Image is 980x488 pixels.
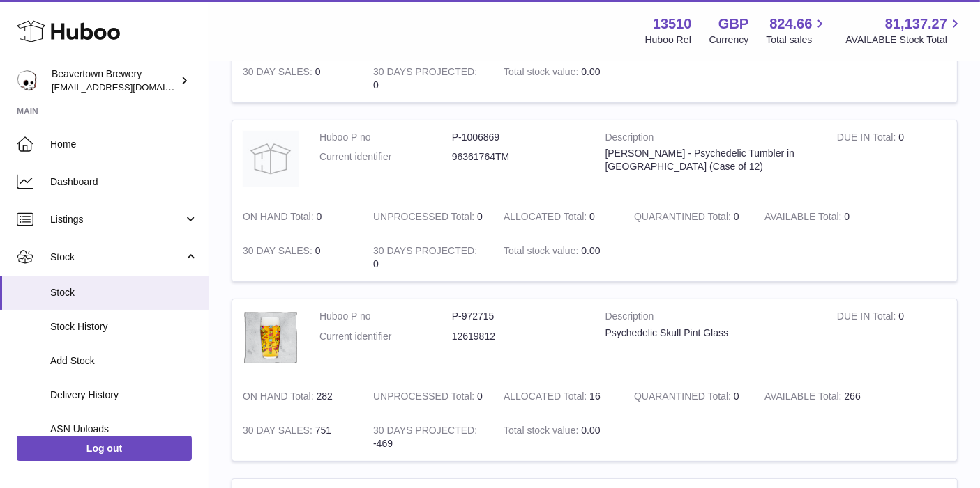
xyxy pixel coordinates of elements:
dt: Huboo P no [319,131,452,144]
div: Huboo Ref [645,33,692,47]
span: 0.00 [581,425,600,436]
img: aoife@beavertownbrewery.co.uk [17,70,38,91]
dt: Current identifier [319,330,452,343]
strong: Description [605,310,816,326]
strong: DUE IN Total [837,132,898,146]
td: 0 [363,55,493,102]
span: 0 [734,211,739,222]
span: Listings [50,213,183,226]
td: -469 [363,414,493,461]
div: Psychedelic Skull Pint Glass [605,326,816,340]
td: 266 [754,379,884,414]
img: product image [243,131,299,187]
td: 16 [493,379,624,414]
strong: Total stock value [504,66,581,81]
dd: 96361764TM [452,150,585,164]
dd: P-972715 [452,310,585,323]
strong: 30 DAY SALES [243,66,315,81]
strong: Description [605,131,816,148]
strong: Total stock value [504,245,581,260]
strong: 30 DAYS PROJECTED [373,66,477,81]
td: 0 [827,299,957,379]
span: 0.00 [581,66,600,77]
span: 824.66 [769,15,812,33]
span: Stock [50,251,183,264]
span: Stock [50,286,198,299]
td: 0 [754,200,884,234]
span: Dashboard [50,175,198,189]
strong: 30 DAYS PROJECTED [373,245,477,260]
strong: ON HAND Total [243,211,317,226]
strong: AVAILABLE Total [764,391,844,405]
div: Beavertown Brewery [52,68,177,94]
td: 0 [363,234,493,281]
strong: ALLOCATED Total [504,211,589,226]
td: 282 [232,379,363,414]
td: 0 [232,234,363,281]
a: 81,137.27 AVAILABLE Stock Total [845,15,963,47]
td: 0 [232,200,363,234]
dt: Current identifier [319,150,452,164]
span: AVAILABLE Stock Total [845,33,963,47]
div: [PERSON_NAME] - Psychedelic Tumbler in [GEOGRAPHIC_DATA] (Case of 12) [605,147,816,173]
strong: QUARANTINED Total [634,211,734,226]
span: 0.00 [581,245,600,256]
strong: 30 DAYS PROJECTED [373,425,477,439]
td: 0 [363,379,493,414]
strong: UNPROCESSED Total [373,391,477,405]
span: Total sales [766,33,828,47]
span: [EMAIL_ADDRESS][DOMAIN_NAME] [52,81,205,93]
span: ASN Uploads [50,423,198,436]
strong: 13510 [653,15,692,33]
a: Log out [17,436,192,461]
strong: DUE IN Total [837,310,898,325]
span: 0 [734,391,739,402]
strong: AVAILABLE Total [764,211,844,226]
td: 0 [493,200,624,234]
strong: 30 DAY SALES [243,245,315,260]
td: 751 [232,414,363,461]
span: Add Stock [50,354,198,368]
strong: ON HAND Total [243,391,317,405]
dt: Huboo P no [319,310,452,323]
strong: UNPROCESSED Total [373,211,477,226]
dd: P-1006869 [452,131,585,144]
strong: ALLOCATED Total [504,391,589,405]
td: 0 [827,120,957,200]
div: Currency [709,33,749,47]
td: 0 [363,200,493,234]
dd: 12619812 [452,330,585,343]
span: Stock History [50,320,198,333]
strong: Total stock value [504,425,581,439]
strong: GBP [718,15,748,33]
td: 0 [232,55,363,102]
img: product image [243,310,299,365]
span: 81,137.27 [885,15,947,33]
strong: 30 DAY SALES [243,425,315,439]
a: 824.66 Total sales [766,15,828,47]
span: Delivery History [50,388,198,402]
span: Home [50,138,198,151]
strong: QUARANTINED Total [634,391,734,405]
